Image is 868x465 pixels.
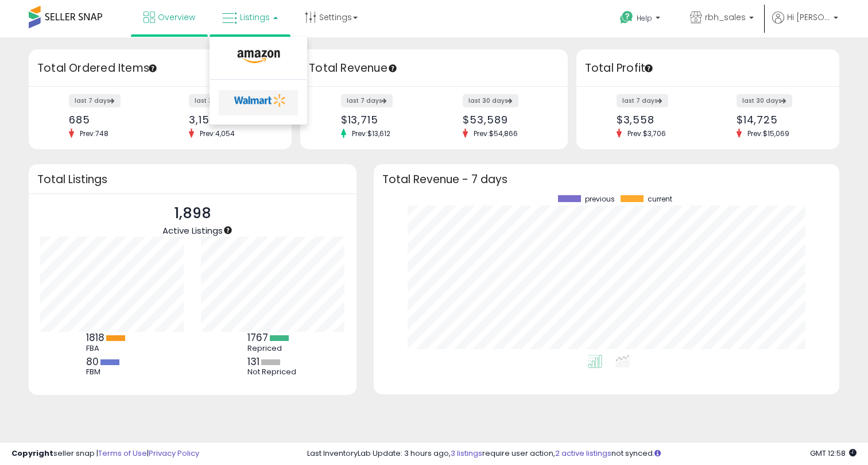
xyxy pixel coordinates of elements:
b: 1767 [247,331,268,344]
span: 2025-08-11 12:58 GMT [810,448,857,459]
div: FBM [86,367,138,377]
div: $3,558 [617,114,699,126]
div: 3,150 [189,114,272,126]
div: Repriced [247,344,299,353]
h3: Total Revenue [309,60,559,76]
label: last 7 days [617,94,668,107]
label: last 30 days [189,94,245,107]
span: Help [637,13,652,23]
div: 685 [69,114,152,126]
a: Terms of Use [98,448,147,459]
span: Prev: 748 [74,129,114,138]
span: current [648,195,672,203]
i: Get Help [619,10,634,25]
b: 1818 [86,331,104,344]
p: 1,898 [162,203,223,224]
div: Tooltip anchor [387,63,398,73]
span: rbh_sales [705,11,746,23]
a: 2 active listings [555,448,611,459]
span: Prev: $13,612 [346,129,396,138]
span: Prev: $15,069 [742,129,795,138]
div: Not Repriced [247,367,299,377]
h3: Total Ordered Items [37,60,283,76]
b: 131 [247,355,259,369]
span: Prev: $54,866 [468,129,524,138]
a: Help [611,2,672,37]
span: Active Listings [162,224,223,237]
label: last 30 days [463,94,518,107]
span: Prev: 4,054 [194,129,241,138]
div: Last InventoryLab Update: 3 hours ago, require user action, not synced. [307,448,857,459]
i: Click here to read more about un-synced listings. [654,449,661,457]
h3: Total Listings [37,175,348,184]
span: Overview [158,11,195,23]
strong: Copyright [11,448,53,459]
span: Hi [PERSON_NAME] [787,11,830,23]
div: $53,589 [463,114,547,126]
div: Tooltip anchor [223,225,233,235]
label: last 30 days [737,94,792,107]
div: FBA [86,344,138,353]
a: 3 listings [451,448,482,459]
span: Listings [240,11,270,23]
label: last 7 days [341,94,393,107]
label: last 7 days [69,94,121,107]
a: Hi [PERSON_NAME] [772,11,838,37]
div: Tooltip anchor [644,63,654,73]
h3: Total Revenue - 7 days [382,175,831,184]
div: $14,725 [737,114,819,126]
a: Privacy Policy [149,448,199,459]
span: Prev: $3,706 [622,129,672,138]
span: previous [585,195,615,203]
div: seller snap | | [11,448,199,459]
h3: Total Profit [585,60,831,76]
div: $13,715 [341,114,425,126]
b: 80 [86,355,99,369]
div: Tooltip anchor [148,63,158,73]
